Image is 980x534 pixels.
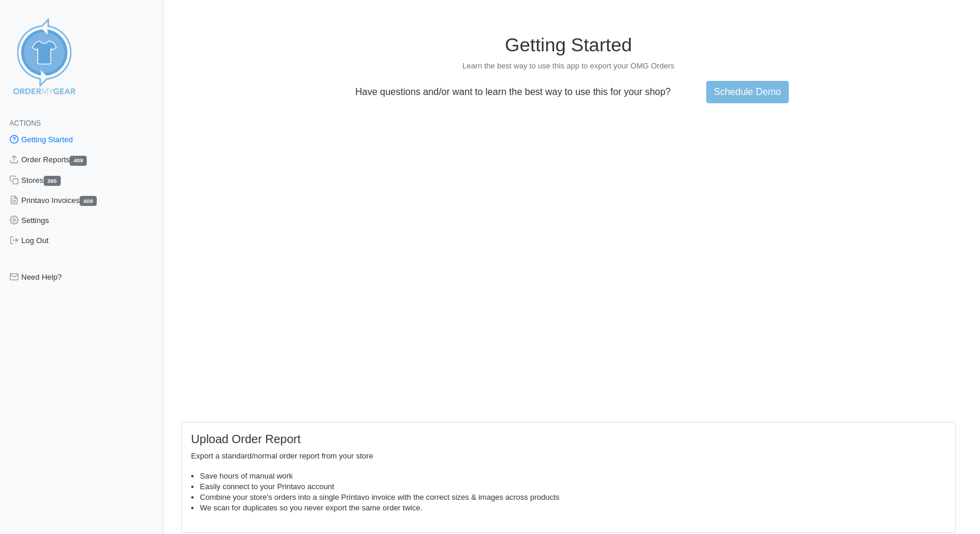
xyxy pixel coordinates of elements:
[200,503,946,513] li: We scan for duplicates so you never export the same order twice.
[80,196,97,206] span: 409
[706,81,789,103] a: Schedule Demo
[181,61,956,71] p: Learn the best way to use this app to export your OMG Orders
[191,451,946,461] p: Export a standard/normal order report from your store
[200,492,946,503] li: Combine your store's orders into a single Printavo invoice with the correct sizes & images across...
[348,87,678,97] p: Have questions and/or want to learn the best way to use this for your shop?
[191,432,946,446] h5: Upload Order Report
[70,156,87,166] span: 409
[200,481,946,492] li: Easily connect to your Printavo account
[9,119,41,127] span: Actions
[200,471,946,481] li: Save hours of manual work
[181,34,956,56] h1: Getting Started
[44,176,61,186] span: 395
